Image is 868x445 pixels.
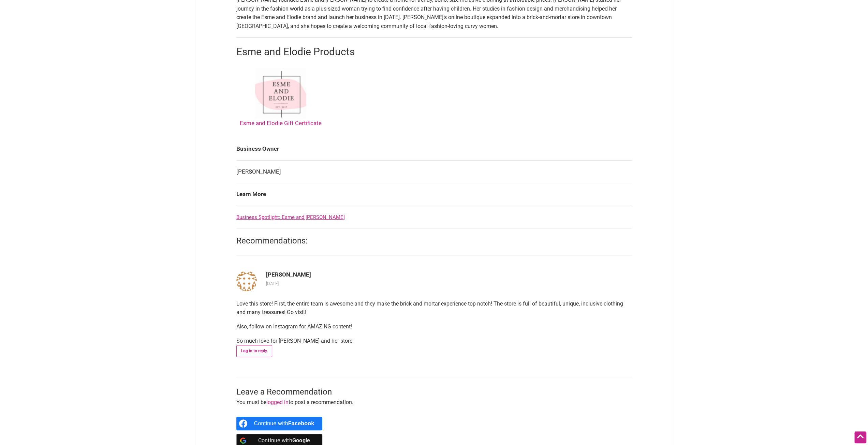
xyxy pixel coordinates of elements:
div: Scroll Back to Top [854,431,866,443]
b: Facebook [288,420,314,426]
a: logged in [266,399,289,405]
a: Esme and Elodie Gift Certificate [240,68,322,127]
p: You must be to post a recommendation. [236,398,632,407]
div: Continue with [254,417,314,430]
td: Learn More [236,183,632,206]
p: So much love for [PERSON_NAME] and her store! [236,337,632,345]
h3: Leave a Recommendation [236,386,632,398]
a: Business Spotlight: Esme and [PERSON_NAME] [236,214,345,220]
time: March 17, 2023 @ 4:26 pm [266,281,279,286]
td: [PERSON_NAME] [236,160,632,183]
a: [DATE] [266,281,279,286]
h2: Esme and Elodie Products [236,45,632,59]
b: Google [292,437,310,444]
p: Also, follow on Instagram for AMAZING content! [236,322,632,331]
a: Log in to reply. [236,345,272,357]
p: Love this store! First, the entire team is awesome and they make the brick and mortar experience ... [236,299,632,317]
td: Business Owner [236,138,632,160]
a: Continue with <b>Facebook</b> [236,417,323,430]
h2: Recommendations: [236,235,632,247]
b: [PERSON_NAME] [266,271,311,278]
